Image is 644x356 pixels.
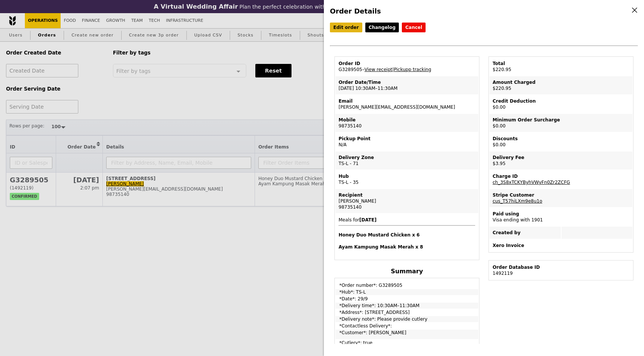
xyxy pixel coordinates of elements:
[394,67,431,72] a: Pickupp tracking
[490,261,632,279] td: 1492119
[493,173,629,179] div: Charge ID
[339,98,475,104] div: Email
[362,67,365,72] span: –
[493,198,542,204] a: cus_T57hiLXm9e8u1o
[330,7,381,15] span: Order Details
[493,117,629,123] div: Minimum Order Surcharge
[493,61,629,67] div: Total
[339,232,475,238] h4: Honey Duo Mustard Chicken x 6
[493,264,629,270] div: Order Database ID
[490,133,632,151] td: $0.00
[493,79,629,85] div: Amount Charged
[336,133,478,151] td: N/A
[336,309,478,315] td: *Address*: [STREET_ADDRESS]
[365,23,399,32] a: Changelog
[339,204,475,210] div: 98735140
[339,61,475,67] div: Order ID
[493,211,629,217] div: Paid using
[490,76,632,94] td: $220.95
[336,303,478,309] td: *Delivery time*: 10:30AM–11:30AM
[339,244,475,250] h4: Ayam Kampung Masak Merah x 8
[339,173,475,179] div: Hub
[490,151,632,170] td: $3.95
[490,58,632,76] td: $220.95
[336,289,478,295] td: *Hub*: TS-L
[339,155,475,161] div: Delivery Zone
[336,95,478,113] td: [PERSON_NAME][EMAIL_ADDRESS][DOMAIN_NAME]
[493,98,629,104] div: Credit Deduction
[339,117,475,123] div: Mobile
[330,23,362,32] a: Edit order
[339,136,475,142] div: Pickup Point
[490,95,632,113] td: $0.00
[339,79,475,85] div: Order Date/Time
[336,114,478,132] td: 98735140
[334,268,479,275] h4: Summary
[336,170,478,188] td: TS-L - 35
[490,114,632,132] td: $0.00
[339,217,475,250] span: Meals for
[339,198,475,204] div: [PERSON_NAME]
[493,180,570,185] a: ch_3S8xTCKYByhVWyFn0Zr2ZCFG
[493,242,629,248] div: Xero Invoice
[359,217,377,223] b: [DATE]
[490,208,632,226] td: Visa ending with 1901
[493,192,629,198] div: Stripe Customer
[339,192,475,198] div: Recipient
[493,155,629,161] div: Delivery Fee
[402,23,426,32] button: Cancel
[336,340,478,349] td: *Cutlery*: true
[336,279,478,288] td: *Order number*: G3289505
[392,67,431,72] span: |
[336,76,478,94] td: [DATE] 10:30AM–11:30AM
[336,330,478,339] td: *Customer*: [PERSON_NAME]
[336,58,478,76] td: G3289505
[336,296,478,302] td: *Date*: 29/9
[493,136,629,142] div: Discounts
[493,230,558,236] div: Created by
[336,316,478,322] td: *Delivery note*: Please provide cutlery
[336,151,478,170] td: TS-L - 71
[336,323,478,329] td: *Contactless Delivery*:
[365,67,392,72] a: View receipt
